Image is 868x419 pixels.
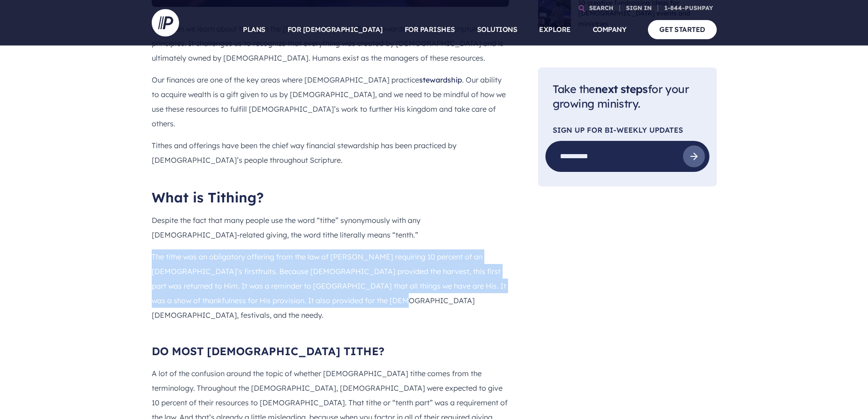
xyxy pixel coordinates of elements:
p: Tithes and offerings have been the chief way financial stewardship has been practiced by [DEMOGRA... [152,138,509,167]
a: COMPANY [593,14,627,46]
p: Sign Up For Bi-Weekly Updates [553,127,702,134]
a: stewardship [419,75,462,84]
p: Despite the fact that many people use the word “tithe” synonymously with any [DEMOGRAPHIC_DATA]-r... [152,213,509,242]
h3: DO MOST [DEMOGRAPHIC_DATA] TITHE? [152,344,509,359]
p: Our finances are one of the key areas where [DEMOGRAPHIC_DATA] practice . Our ability to acquire ... [152,72,509,131]
p: The tithe was an obligatory offering from the law of [PERSON_NAME] requiring 10 percent of an [DE... [152,249,509,322]
a: PLANS [243,14,266,46]
span: Take the for your growing ministry. [553,82,689,111]
a: EXPLORE [539,14,571,46]
h2: What is Tithing? [152,189,509,206]
a: FOR [DEMOGRAPHIC_DATA] [288,14,383,46]
span: next steps [595,82,648,96]
a: FOR PARISHES [405,14,455,46]
a: SOLUTIONS [477,14,518,46]
a: GET STARTED [648,20,717,39]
